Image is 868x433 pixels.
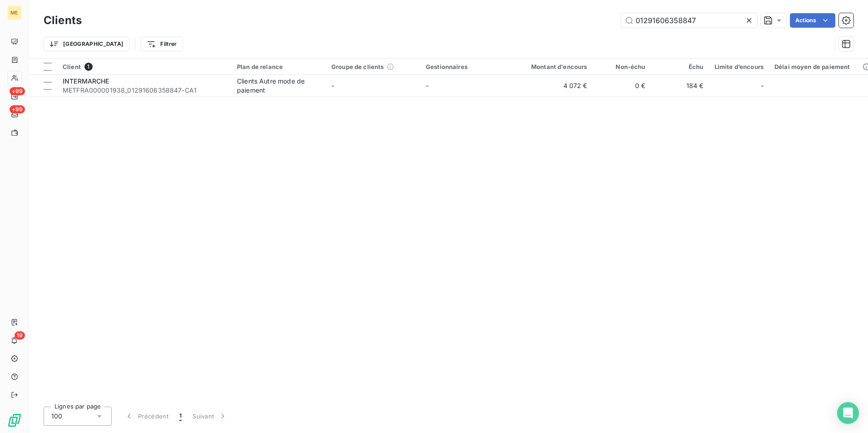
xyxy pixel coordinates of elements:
span: 1 [84,63,93,71]
button: Filtrer [141,37,182,51]
span: +99 [10,105,25,113]
span: Client [63,63,81,70]
button: Précédent [119,407,174,426]
div: Échu [656,63,704,70]
button: Suivant [187,407,233,426]
span: - [331,82,334,89]
span: - [761,81,764,90]
span: - [426,82,429,89]
span: Groupe de clients [331,63,384,70]
button: Actions [790,13,835,28]
div: Gestionnaires [426,63,509,70]
span: 19 [15,331,25,340]
button: 1 [174,407,187,426]
div: ME [7,5,22,20]
img: Logo LeanPay [7,413,22,428]
td: 4 072 € [515,75,593,97]
button: [GEOGRAPHIC_DATA] [44,37,129,51]
div: Clients Autre mode de paiement [237,77,321,95]
span: 1 [179,412,182,421]
span: INTERMARCHE [63,77,109,85]
div: Open Intercom Messenger [837,402,859,424]
h3: Clients [44,12,82,29]
div: Montant d'encours [520,63,587,70]
span: METFRA000001938_01291606358847-CA1 [63,86,226,95]
td: 0 € [593,75,651,97]
span: +99 [10,87,25,95]
div: Plan de relance [237,63,321,70]
input: Rechercher [621,13,757,28]
div: Limite d’encours [715,63,764,70]
span: 100 [51,412,62,421]
td: 184 € [651,75,709,97]
div: Non-échu [598,63,646,70]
